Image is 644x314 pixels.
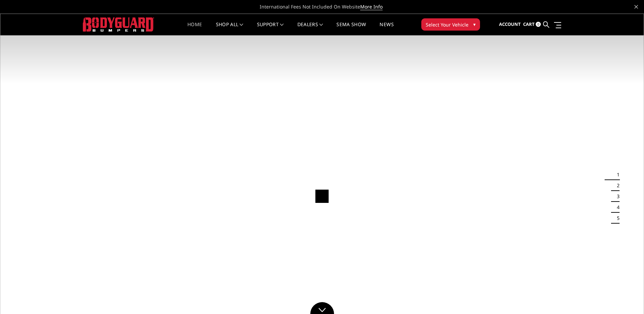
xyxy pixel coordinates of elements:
img: BODYGUARD BUMPERS [83,17,154,31]
button: 2 of 5 [613,180,620,191]
a: Account [499,15,521,34]
a: Support [257,22,284,35]
a: Cart 0 [523,15,541,34]
button: Select Your Vehicle [421,18,480,31]
span: Account [499,21,521,27]
span: 0 [536,22,541,27]
a: Click to Down [310,302,334,314]
button: 5 of 5 [613,213,620,224]
span: Cart [523,21,535,27]
a: More Info [360,3,383,10]
a: Dealers [297,22,323,35]
span: Select Your Vehicle [426,21,468,28]
a: Home [187,22,202,35]
button: 3 of 5 [613,191,620,202]
a: News [380,22,393,35]
a: SEMA Show [336,22,366,35]
button: 1 of 5 [613,169,620,180]
span: ▾ [473,21,476,28]
button: 4 of 5 [613,202,620,213]
a: shop all [216,22,243,35]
